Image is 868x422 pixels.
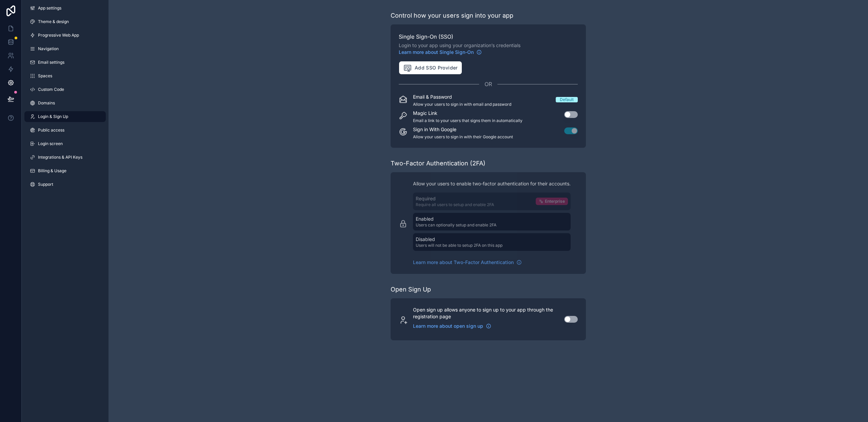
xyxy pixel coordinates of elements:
div: Control how your users sign into your app [391,11,513,20]
span: Custom Code [38,87,64,92]
span: Login to your app using your organization’s credentials [399,42,578,56]
div: Open Sign Up [391,285,431,294]
span: Login & Sign Up [38,114,68,119]
a: Custom Code [24,84,106,95]
span: Progressive Web App [38,33,79,38]
span: Learn more about Two-Factor Authentication [413,259,514,266]
span: Learn more about open sign up [413,323,483,329]
p: Required [416,195,494,202]
a: Navigation [24,43,106,54]
a: Public access [24,125,106,136]
a: Learn more about Single Sign-On [399,49,482,56]
span: Add SSO Provider [403,63,458,72]
p: Email & Password [413,94,511,100]
span: Theme & design [38,19,69,24]
a: Learn more about Two-Factor Authentication [413,259,522,266]
p: Disabled [416,236,502,243]
span: Domains [38,100,55,106]
p: Magic Link [413,110,522,117]
div: Two-Factor Authentication (2FA) [391,159,486,168]
span: Spaces [38,73,52,79]
p: Email a link to your users that signs them in automatically [413,118,522,123]
a: Billing & Usage [24,165,106,176]
a: Progressive Web App [24,30,106,41]
div: Default [560,97,574,102]
span: Billing & Usage [38,168,66,174]
p: Allow your users to sign in with email and password [413,102,511,107]
span: Integrations & API Keys [38,155,82,160]
p: Allow your users to sign in with their Google account [413,134,513,140]
span: OR [485,80,492,88]
span: Email settings [38,60,64,65]
a: Support [24,179,106,190]
a: Theme & design [24,16,106,27]
span: Learn more about Single Sign-On [399,49,474,56]
a: Spaces [24,71,106,81]
p: Users will not be able to setup 2FA on this app [416,243,502,248]
span: Navigation [38,46,59,52]
span: App settings [38,5,61,11]
p: Require all users to setup and enable 2FA [416,202,494,207]
button: Add SSO Provider [399,61,462,75]
a: Login screen [24,138,106,149]
a: App settings [24,3,106,14]
span: Login screen [38,141,63,146]
p: Allow your users to enable two-factor authentication for their accounts. [413,180,571,187]
a: Integrations & API Keys [24,152,106,163]
p: Users can optionally setup and enable 2FA [416,222,496,228]
a: Email settings [24,57,106,68]
p: Open sign up allows anyone to sign up to your app through the registration page [413,306,556,320]
span: Support [38,182,53,187]
a: Domains [24,98,106,108]
span: Public access [38,127,64,133]
p: Enabled [416,216,496,222]
a: Login & Sign Up [24,111,106,122]
span: Enterprise [545,199,565,204]
span: Single Sign-On (SSO) [399,33,578,41]
p: Sign in With Google [413,126,513,133]
a: Learn more about open sign up [413,323,491,329]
